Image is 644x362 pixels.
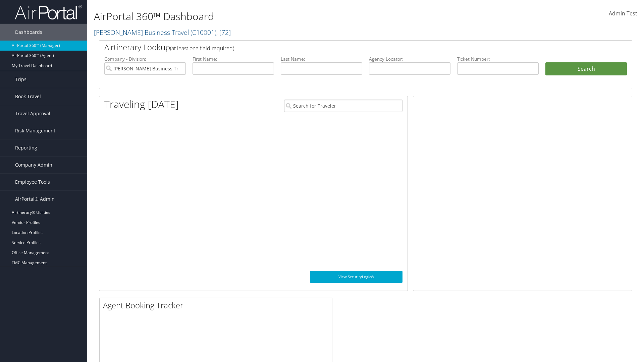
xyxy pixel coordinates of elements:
[15,105,50,122] span: Travel Approval
[193,56,274,62] label: First Name:
[191,28,216,37] span: ( C10001 )
[310,271,402,283] a: View SecurityLogic®
[284,100,402,112] input: Search for Traveler
[15,71,26,88] span: Trips
[15,122,55,139] span: Risk Management
[15,191,55,207] span: AirPortal® Admin
[15,174,50,190] span: Employee Tools
[545,62,627,76] button: Search
[216,28,231,37] span: , [ 72 ]
[15,157,52,173] span: Company Admin
[170,45,234,52] span: (at least one field required)
[457,56,539,62] label: Ticket Number:
[15,88,41,105] span: Book Travel
[104,42,583,53] h2: Airtinerary Lookup
[369,56,450,62] label: Agency Locator:
[281,56,362,62] label: Last Name:
[104,56,186,62] label: Company - Division:
[15,4,82,20] img: airportal-logo.png
[103,300,332,311] h2: Agent Booking Tracker
[15,139,37,156] span: Reporting
[609,10,637,17] span: Admin Test
[94,28,231,37] a: [PERSON_NAME] Business Travel
[609,3,637,24] a: Admin Test
[15,24,42,41] span: Dashboards
[104,97,179,111] h1: Traveling [DATE]
[94,9,456,23] h1: AirPortal 360™ Dashboard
